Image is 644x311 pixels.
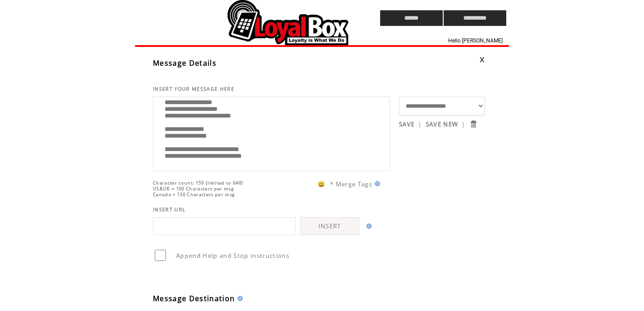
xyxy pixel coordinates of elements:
input: Submit [469,120,478,128]
span: Message Destination [153,294,235,303]
a: SAVE NEW [426,120,458,128]
span: 😀 [318,180,326,188]
img: help.gif [364,223,372,229]
span: Canada = 136 Characters per msg [153,192,235,198]
span: INSERT URL [153,206,186,213]
span: | [462,120,465,128]
span: INSERT YOUR MESSAGE HERE [153,86,234,92]
span: Hello [PERSON_NAME] [448,38,503,44]
a: SAVE [399,120,415,128]
a: INSERT [300,217,359,235]
span: Message Details [153,58,216,68]
span: Character count: 159 (limited to 640) [153,180,243,186]
span: | [418,120,422,128]
span: * Merge Tags [330,180,372,188]
span: Append Help and Stop instructions [176,252,289,260]
img: help.gif [235,296,243,301]
span: US&UK = 160 Characters per msg [153,186,234,192]
img: help.gif [372,181,380,186]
